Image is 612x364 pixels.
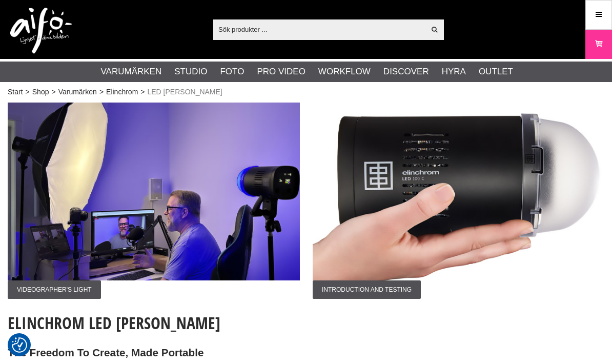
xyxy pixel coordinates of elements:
[479,65,513,78] a: Outlet
[32,87,49,97] a: Shop
[313,280,421,299] span: INTRODUCTION AND TESTING
[51,87,55,97] span: >
[12,337,27,353] img: Revisit consent button
[8,346,604,360] h2: The Freedom To Create, Made Portable
[148,87,222,97] span: LED [PERSON_NAME]
[101,65,162,78] a: Varumärken
[140,87,145,97] span: >
[318,65,371,78] a: Workflow
[106,87,138,97] a: Elinchrom
[8,103,300,299] a: Annons:001 ban-elin-led100c-006.jpgVIDEOGRAPHER'S LIGHT
[10,8,72,54] img: logo.png
[58,87,97,97] a: Varumärken
[174,65,207,78] a: Studio
[220,65,244,78] a: Foto
[313,103,605,280] img: Annons:002 ban-elin-led100c-009.jpg
[313,103,605,299] a: Annons:002 ban-elin-led100c-009.jpgINTRODUCTION AND TESTING
[8,103,300,280] img: Annons:001 ban-elin-led100c-006.jpg
[8,280,101,299] span: VIDEOGRAPHER'S LIGHT
[8,312,604,334] h1: Elinchrom LED [PERSON_NAME]
[26,87,30,97] span: >
[213,22,425,37] input: Sök produkter ...
[442,65,466,78] a: Hyra
[257,65,305,78] a: Pro Video
[99,87,104,97] span: >
[383,65,429,78] a: Discover
[12,336,27,354] button: Samtyckesinställningar
[8,87,23,97] a: Start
